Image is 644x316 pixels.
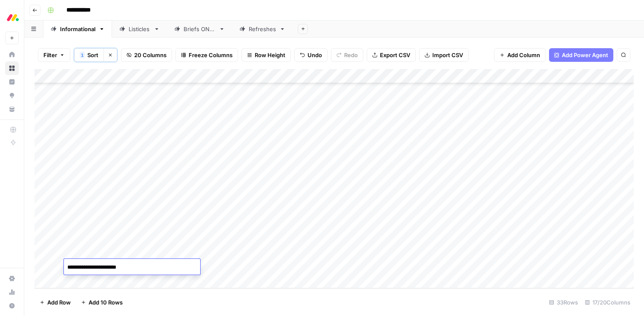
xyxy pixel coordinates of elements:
div: Briefs ONLY [184,25,216,33]
a: Refreshes [232,20,293,38]
span: 1 [81,52,83,58]
span: Import CSV [432,51,463,59]
button: Workspace: Monday.com [5,7,19,28]
button: 20 Columns [121,48,172,62]
a: Home [5,48,19,61]
div: 33 Rows [546,296,581,309]
div: 17/20 Columns [581,296,634,309]
div: Informational [60,25,95,33]
a: Informational [43,20,112,38]
a: Opportunities [5,89,19,102]
div: Listicles [129,25,150,33]
button: Undo [294,48,328,62]
span: Add Row [47,298,71,307]
span: Add Power Agent [562,51,608,59]
span: Row Height [255,51,285,59]
span: Undo [308,51,322,59]
button: Freeze Columns [175,48,238,62]
span: Sort [87,51,98,59]
button: Filter [38,48,70,62]
button: Add Column [494,48,546,62]
a: Browse [5,61,19,75]
button: Add 10 Rows [76,296,128,309]
button: Help + Support [5,299,19,313]
button: 1Sort [74,48,103,62]
span: Export CSV [380,51,410,59]
div: Refreshes [249,25,276,33]
a: Settings [5,272,19,285]
a: Briefs ONLY [167,20,232,38]
span: Filter [43,51,57,59]
span: Add 10 Rows [89,298,123,307]
span: Freeze Columns [189,51,233,59]
button: Export CSV [367,48,416,62]
span: Redo [344,51,358,59]
span: Add Column [507,51,540,59]
img: Monday.com Logo [5,10,20,25]
button: Redo [331,48,363,62]
div: 1 [80,52,85,58]
a: Listicles [112,20,167,38]
a: Insights [5,75,19,89]
a: Usage [5,285,19,299]
a: Your Data [5,102,19,116]
button: Row Height [241,48,291,62]
button: Import CSV [419,48,469,62]
span: 20 Columns [134,51,167,59]
button: Add Row [34,296,76,309]
button: Add Power Agent [549,48,613,62]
